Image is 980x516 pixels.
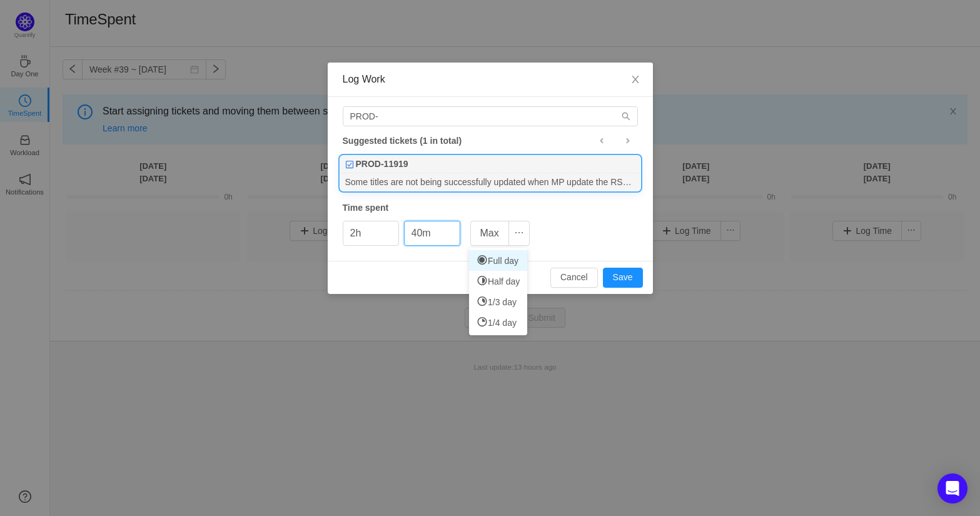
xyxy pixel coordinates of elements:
div: Open Intercom Messenger [937,473,967,503]
div: Some titles are not being successfully updated when MP update the RSA contract from the ui [340,173,640,190]
img: 10318 [345,160,354,169]
div: Time spent [343,201,638,215]
input: Search [343,106,638,126]
button: Max [470,221,509,246]
div: Log Work [343,73,638,86]
button: Close [618,63,653,98]
button: icon: ellipsis [508,221,530,246]
li: Full day [469,250,527,271]
li: 1/4 day [469,312,527,333]
i: icon: search [622,112,630,121]
button: Save [603,268,643,288]
li: Half day [469,271,527,291]
div: Suggested tickets (1 in total) [343,133,638,149]
b: PROD-11919 [356,158,408,171]
i: icon: close [630,74,640,84]
li: 1/3 day [469,291,527,312]
button: Cancel [550,268,598,288]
